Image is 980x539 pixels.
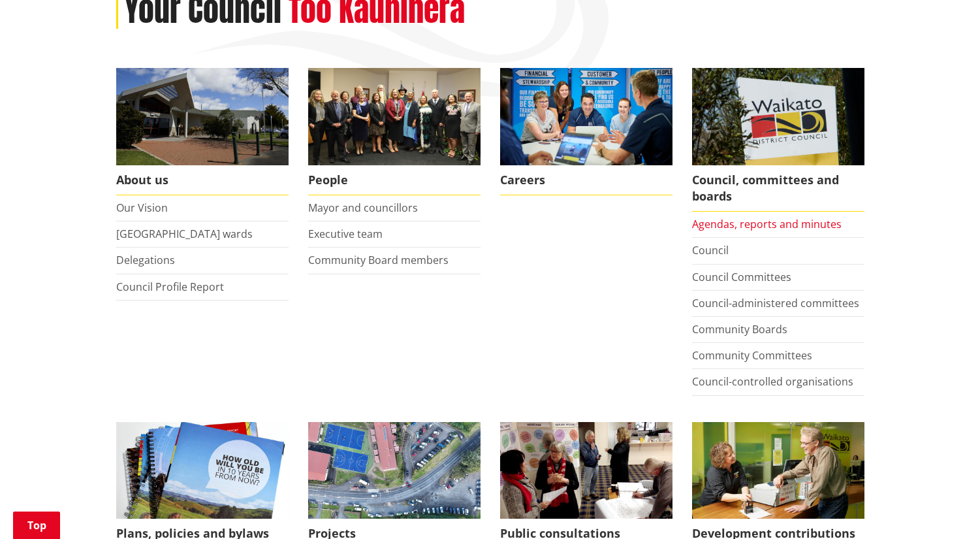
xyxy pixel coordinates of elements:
[116,165,289,195] span: About us
[308,422,481,519] img: DJI_0336
[920,484,967,531] iframe: Messenger Launcher
[692,243,729,257] a: Council
[116,422,289,519] img: Long Term Plan
[116,253,175,267] a: Delegations
[692,68,864,212] a: Waikato-District-Council-sign Council, committees and boards
[500,68,672,195] a: Careers
[692,217,842,231] a: Agendas, reports and minutes
[692,322,787,336] a: Community Boards
[692,296,859,310] a: Council-administered committees
[692,165,864,212] span: Council, committees and boards
[500,165,672,195] span: Careers
[692,270,791,284] a: Council Committees
[308,165,481,195] span: People
[116,68,289,165] img: WDC Building 0015
[308,68,481,165] img: 2022 Council
[692,374,853,389] a: Council-controlled organisations
[308,68,481,195] a: 2022 Council People
[692,348,812,363] a: Community Committees
[13,512,60,539] a: Top
[308,253,449,267] a: Community Board members
[692,422,864,519] img: Fees
[116,227,253,241] a: [GEOGRAPHIC_DATA] wards
[116,201,168,215] a: Our Vision
[116,280,224,294] a: Council Profile Report
[308,227,383,241] a: Executive team
[308,201,418,215] a: Mayor and councillors
[116,68,289,195] a: WDC Building 0015 About us
[500,422,672,519] img: public-consultations
[500,68,672,165] img: Office staff in meeting - Career page
[692,68,864,165] img: Waikato-District-Council-sign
